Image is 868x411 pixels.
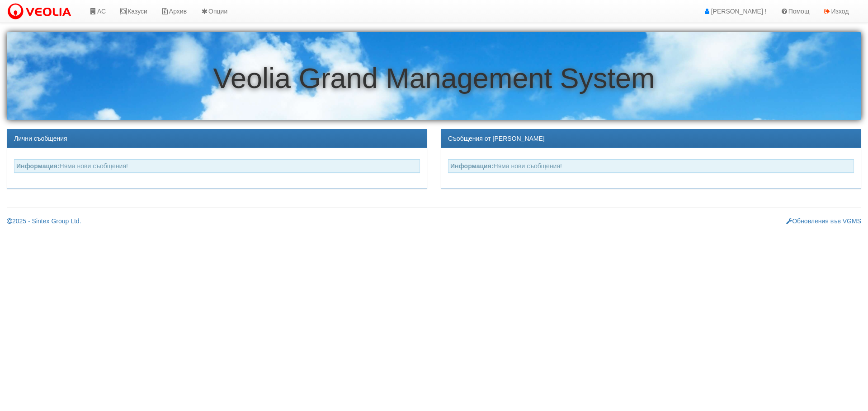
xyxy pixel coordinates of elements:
div: Няма нови съобщения! [14,159,420,173]
div: Няма нови съобщения! [448,159,854,173]
div: Лични съобщения [7,129,427,148]
strong: Информация: [16,162,60,170]
a: 2025 - Sintex Group Ltd. [7,217,81,225]
img: VeoliaLogo.png [7,2,75,21]
div: Съобщения от [PERSON_NAME] [441,129,861,148]
strong: Информация: [450,162,494,170]
h1: Veolia Grand Management System [7,63,861,94]
a: Обновления във VGMS [786,217,861,225]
